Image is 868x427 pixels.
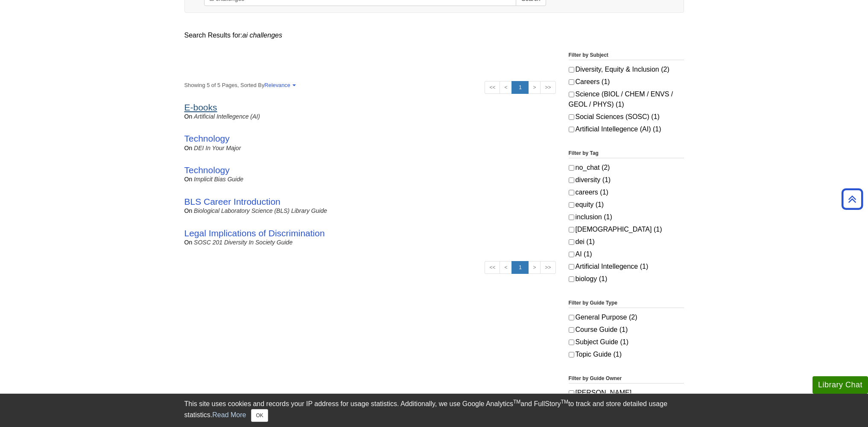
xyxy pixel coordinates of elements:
input: diversity (1) [569,177,574,183]
input: dei (1) [569,239,574,245]
a: Technology [184,165,230,175]
a: Technology [184,134,230,143]
input: no_chat (2) [569,165,574,171]
sup: TM [561,399,568,405]
label: Artificial Intellegence (AI) (1) [569,124,684,134]
label: Topic Guide (1) [569,349,684,360]
label: dei (1) [569,237,684,247]
input: Artificial Intellegence (1) [569,264,574,270]
a: Legal Implications of Discrimination [184,228,325,238]
legend: Filter by Subject [569,51,684,60]
legend: Filter by Guide Type [569,299,684,308]
a: Relevance [264,82,294,88]
input: equity (1) [569,202,574,208]
a: > [528,261,541,274]
a: << [485,81,500,94]
label: diversity (1) [569,175,684,185]
legend: Filter by Guide Owner [569,375,684,383]
span: on [184,207,193,214]
input: Course Guide (1) [569,327,574,333]
input: Careers (1) [569,79,574,85]
span: on [184,176,193,183]
a: < [500,261,512,274]
label: Artificial Intellegence (1) [569,261,684,272]
label: Careers (1) [569,77,684,87]
span: on [184,113,193,120]
input: inclusion (1) [569,215,574,220]
input: General Purpose (2) [569,315,574,320]
span: on [184,145,193,151]
label: equity (1) [569,200,684,210]
label: biology (1) [569,274,684,284]
input: [DEMOGRAPHIC_DATA] (1) [569,227,574,232]
a: E-books [184,102,217,112]
a: 1 [511,81,529,94]
input: Subject Guide (1) [569,340,574,345]
ul: Search Pagination [485,81,555,94]
a: Artificial Intellegence (AI) [194,113,260,120]
input: [PERSON_NAME][GEOGRAPHIC_DATA] (2) [569,390,574,396]
button: Close [251,409,268,422]
div: Search Results for: [184,30,684,41]
a: Biological Laboratory Science (BLS) Library Guide [194,207,327,214]
a: BLS Career Introduction [184,197,281,206]
legend: Filter by Tag [569,149,684,158]
label: Social Sciences (SOSC) (1) [569,112,684,122]
label: inclusion (1) [569,212,684,222]
input: Topic Guide (1) [569,352,574,357]
span: on [184,239,193,246]
label: Course Guide (1) [569,325,684,335]
a: 1 [511,261,529,274]
a: << [485,261,500,274]
a: DEI in Your Major [194,145,241,151]
input: Social Sciences (SOSC) (1) [569,114,574,120]
input: biology (1) [569,276,574,282]
a: Implicit Bias Guide [194,176,243,183]
a: >> [540,81,555,94]
a: < [500,81,512,94]
button: Library Chat [812,376,868,394]
a: Read More [212,411,246,418]
label: [PERSON_NAME][GEOGRAPHIC_DATA] (2) [569,388,684,408]
ul: Search Pagination [485,261,555,274]
div: This site uses cookies and records your IP address for usage statistics. Additionally, we use Goo... [184,399,684,422]
a: >> [540,261,555,274]
input: Artificial Intellegence (AI) (1) [569,127,574,132]
label: Science (BIOL / CHEM / ENVS / GEOL / PHYS) (1) [569,89,684,110]
em: ai challenges [243,32,282,39]
label: Diversity, Equity & Inclusion (2) [569,64,684,75]
input: careers (1) [569,190,574,195]
strong: Showing 5 of 5 Pages, Sorted By [184,81,556,89]
a: SOSC 201 Diversity in Society Guide [194,239,292,246]
label: [DEMOGRAPHIC_DATA] (1) [569,224,684,235]
label: Subject Guide (1) [569,337,684,347]
label: no_chat (2) [569,163,684,173]
a: > [528,81,541,94]
a: Back to Top [839,193,866,205]
label: careers (1) [569,187,684,198]
input: AI (1) [569,252,574,257]
input: Science (BIOL / CHEM / ENVS / GEOL / PHYS) (1) [569,92,574,97]
sup: TM [513,399,520,405]
input: Diversity, Equity & Inclusion (2) [569,67,574,73]
label: General Purpose (2) [569,312,684,322]
label: AI (1) [569,249,684,259]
